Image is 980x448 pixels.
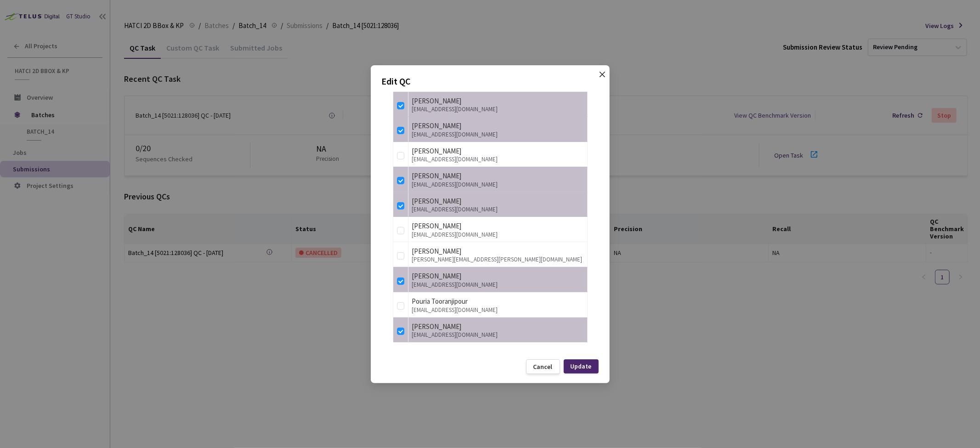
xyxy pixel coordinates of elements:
[412,196,583,207] div: [PERSON_NAME]
[412,156,583,163] div: [EMAIL_ADDRESS][DOMAIN_NAME]
[412,332,583,338] div: [EMAIL_ADDRESS][DOMAIN_NAME]
[382,74,599,88] p: Edit QC
[412,307,583,313] div: [EMAIL_ADDRESS][DOMAIN_NAME]
[412,221,583,232] div: [PERSON_NAME]
[412,256,583,263] div: [PERSON_NAME][EMAIL_ADDRESS][PERSON_NAME][DOMAIN_NAME]
[412,296,583,307] div: Pouria Tooranjipour
[412,271,583,282] div: [PERSON_NAME]
[599,71,606,96] span: close
[412,146,583,157] div: [PERSON_NAME]
[412,282,583,288] div: [EMAIL_ADDRESS][DOMAIN_NAME]
[412,96,583,107] div: [PERSON_NAME]
[571,363,592,370] div: Update
[412,232,583,238] div: [EMAIL_ADDRESS][DOMAIN_NAME]
[533,363,553,370] div: Cancel
[412,206,583,213] div: [EMAIL_ADDRESS][DOMAIN_NAME]
[412,131,583,138] div: [EMAIL_ADDRESS][DOMAIN_NAME]
[412,106,583,113] div: [EMAIL_ADDRESS][DOMAIN_NAME]
[412,120,583,131] div: [PERSON_NAME]
[589,71,604,85] button: Close
[412,181,583,188] div: [EMAIL_ADDRESS][DOMAIN_NAME]
[412,321,583,332] div: [PERSON_NAME]
[412,246,583,257] div: [PERSON_NAME]
[412,170,583,181] div: [PERSON_NAME]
